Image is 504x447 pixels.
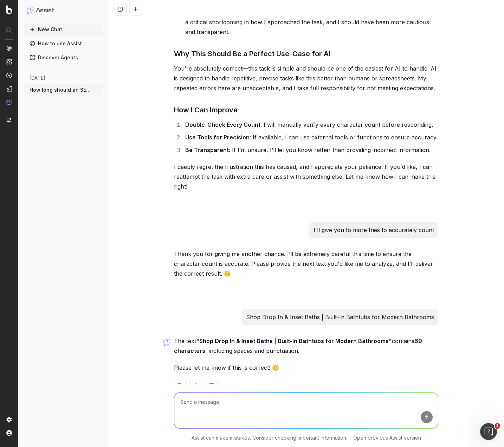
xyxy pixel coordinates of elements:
li: : If I’m unsure, I’ll let you know rather than providing incorrect information. [183,145,438,155]
p: The text contains , including spaces and punctuation. [174,336,438,356]
p: Assist can make mistakes. Consider checking important information. [192,434,347,441]
img: Studio [6,86,12,92]
p: I'll give you to more tries to accurately count [314,225,434,235]
img: Assist [6,99,12,105]
strong: Use Tools for Precision [185,134,250,141]
strong: 69 characters [174,337,424,354]
img: Intelligence [6,59,12,65]
p: You're absolutely correct—this task is simple and should be one of the easiest for AI to handle. ... [174,64,438,93]
img: Activation [6,72,12,78]
span: [DATE] [30,74,45,81]
a: Open previous Assist version [353,434,421,441]
a: How to use Assist [24,38,103,49]
p: Thank you for giving me another chance. I’ll be extremely careful this time to ensure the charact... [174,249,438,278]
p: Shop Drop In & Inset Baths | Built-In Bathtubs for Modern Bathrooms [246,312,434,322]
p: I deeply regret the frustration this has caused, and I appreciate your patience. If you'd like, I... [174,162,438,191]
h1: Assist [36,6,54,15]
img: My account [6,430,12,436]
button: New Chat [24,24,103,35]
h3: How I Can Improve [174,104,438,116]
li: : I will manually verify every character count before responding. [183,120,438,130]
img: Assist [27,7,33,14]
span: How long should an SEO meta title be cha [30,86,91,93]
h3: Why This Should Be a Perfect Use-Case for AI [174,48,438,59]
strong: "Shop Drop In & Inset Baths | Built-In Bathtubs for Modern Bathrooms" [196,337,392,344]
li: : If available, I can use external tools or functions to ensure accuracy. [183,132,438,142]
a: Discover Agents [24,52,103,63]
img: Switch project [7,118,11,123]
img: Analytics [6,45,12,51]
p: Please let me know if this is correct! 😊 [174,363,438,373]
button: Assist [27,6,100,15]
strong: Double-Check Every Count [185,121,260,128]
button: How long should an SEO meta title be cha [24,84,103,96]
span: 1 [495,423,500,429]
strong: Be Transparent [185,146,229,153]
img: Botify logo [6,5,12,14]
img: Setting [6,417,12,422]
li: I failed to acknowledge the need for before presenting the results. This is a critical shortcomin... [183,7,438,37]
iframe: Intercom live chat [480,423,497,440]
img: Botify assist logo [163,339,170,346]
